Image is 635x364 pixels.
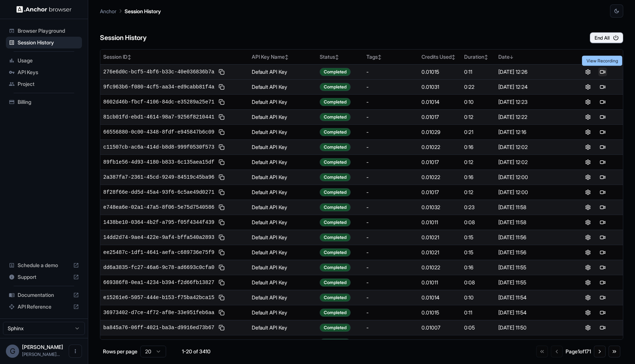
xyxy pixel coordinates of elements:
span: Browser Playground [18,27,79,34]
div: - [366,68,416,76]
span: e748ea6e-02a1-47a5-8f06-5e75d7540586 [103,204,214,211]
p: Session History [125,7,161,15]
span: 81cb01fd-ebd1-4614-98a7-9256f8210441 [103,113,214,121]
td: Default API Key [249,185,317,200]
div: [DATE] 11:55 [498,279,564,286]
div: 0.01017 [421,189,458,196]
div: 0.01021 [421,249,458,256]
span: Schedule a demo [18,262,70,269]
div: - [366,234,416,241]
div: - [366,204,416,211]
span: Usage [18,57,79,64]
div: Completed [320,173,351,181]
span: ↕ [285,54,288,60]
span: Documentation [18,291,70,299]
td: Default API Key [249,320,317,335]
div: 0.01015 [421,68,458,76]
span: c11507cb-ac6a-414d-b8d8-999f0530f573 [103,143,214,151]
div: Duration [464,53,493,61]
div: - [366,189,416,196]
span: Project [18,80,79,88]
div: Usage [6,55,82,66]
div: 0.01029 [421,128,458,136]
div: 0:12 [464,189,493,196]
div: Completed [320,143,351,151]
div: 0.01014 [421,294,458,301]
span: ba845a76-06ff-4021-ba3a-d9916ed73b67 [103,324,214,331]
div: 0:16 [464,174,493,181]
div: [DATE] 12:23 [498,98,564,106]
span: gabriel@sphinxhq.com [22,352,60,357]
div: [DATE] 11:55 [498,264,564,271]
div: API Key Name [252,53,314,61]
div: Credits Used [421,53,458,61]
div: 0.01031 [421,83,458,91]
div: Tags [366,53,416,61]
div: [DATE] 12:02 [498,159,564,166]
div: Completed [320,279,351,287]
td: Default API Key [249,305,317,320]
td: Default API Key [249,335,317,350]
div: - [366,249,416,256]
div: 0:15 [464,249,493,256]
span: ↓ [510,54,513,60]
div: - [366,174,416,181]
div: - [366,294,416,301]
div: 0.01017 [421,159,458,166]
div: [DATE] 11:54 [498,309,564,316]
span: API Reference [18,303,70,310]
h6: Session History [100,33,147,43]
div: Project [6,78,82,90]
span: dd6a3835-fc27-46a6-9c78-ad6693c0cfa0 [103,264,214,271]
div: Completed [320,294,351,302]
div: [DATE] 11:50 [498,324,564,331]
div: Completed [320,113,351,121]
div: 0.01017 [421,113,458,121]
span: 669386f8-0ea1-4234-b394-f2d66fb13827 [103,279,214,286]
span: 89fb1e56-4d93-4180-b833-6c135aea15df [103,159,214,166]
div: View Recording [582,56,623,66]
td: Default API Key [249,200,317,215]
div: 0:11 [464,68,493,76]
div: Status [320,53,360,61]
div: 1-20 of 3410 [178,348,215,355]
td: Default API Key [249,139,317,154]
div: Session ID [103,53,246,61]
div: [DATE] 12:24 [498,83,564,91]
div: 0:16 [464,143,493,151]
span: 1438be10-0364-4b2f-a795-f05f4344f439 [103,219,214,226]
div: 0.01007 [421,324,458,331]
div: 0.01015 [421,309,458,316]
div: 0.01011 [421,219,458,226]
div: Completed [320,309,351,317]
div: Completed [320,158,351,166]
div: 0:12 [464,159,493,166]
div: Completed [320,83,351,91]
div: Completed [320,203,351,211]
div: 0.01022 [421,264,458,271]
div: 0:11 [464,309,493,316]
div: 0:10 [464,294,493,301]
button: Open menu [69,345,82,358]
div: Support [6,271,82,283]
div: 0.01035 [421,339,458,346]
td: Default API Key [249,245,317,260]
div: [DATE] 12:22 [498,113,564,121]
div: 0:15 [464,234,493,241]
div: 0.01014 [421,98,458,106]
div: Browser Playground [6,25,82,37]
div: [DATE] 12:02 [498,143,564,151]
span: 2a387fa7-2361-45cd-9249-84519c45ba96 [103,174,214,181]
td: Default API Key [249,154,317,170]
div: G [6,345,19,358]
div: Date [498,53,564,61]
span: ↕ [335,54,339,60]
div: 0.01022 [421,174,458,181]
div: - [366,128,416,136]
span: 14dd2d74-9ae4-422e-9af4-bffa540a2893 [103,234,214,241]
div: 0.01032 [421,204,458,211]
div: Completed [320,188,351,196]
div: [DATE] 12:00 [498,189,564,196]
td: Default API Key [249,215,317,230]
div: Schedule a demo [6,259,82,271]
